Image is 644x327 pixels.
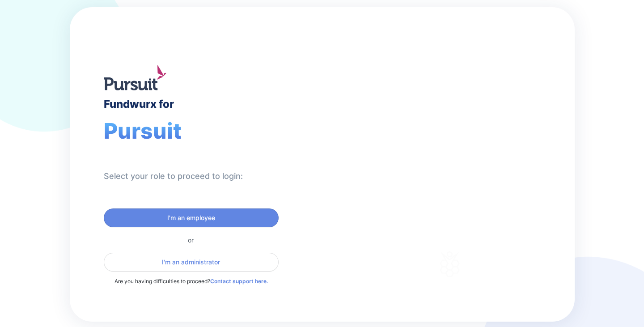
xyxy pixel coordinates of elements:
[373,126,443,134] div: Welcome to
[373,178,526,203] div: Thank you for choosing Fundwurx as your partner in driving positive social impact!
[104,171,243,182] div: Select your role to proceed to login:
[104,236,279,244] div: or
[104,65,166,90] img: logo.jpg
[104,98,174,110] div: Fundwurx for
[373,138,476,159] div: Fundwurx
[210,278,268,285] a: Contact support here.
[104,253,279,272] button: I'm an administrator
[104,208,279,227] button: I'm an employee
[167,213,215,222] span: I'm an employee
[162,258,220,267] span: I'm an administrator
[104,118,182,144] span: Pursuit
[104,277,279,286] p: Are you having difficulties to proceed?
